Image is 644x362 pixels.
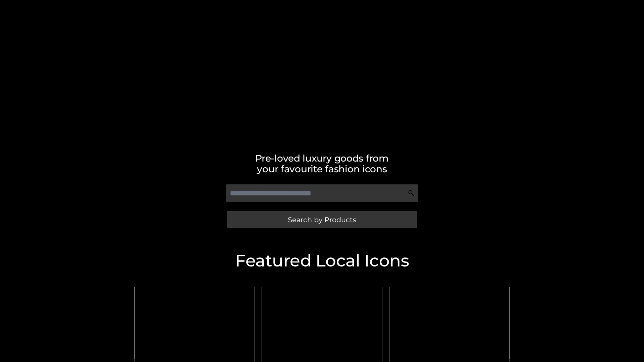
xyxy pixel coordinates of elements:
[408,190,415,196] img: Search Icon
[227,211,417,228] a: Search by Products
[131,153,513,174] h2: Pre-loved luxury goods from your favourite fashion icons
[131,252,513,269] h2: Featured Local Icons​
[288,216,356,223] span: Search by Products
